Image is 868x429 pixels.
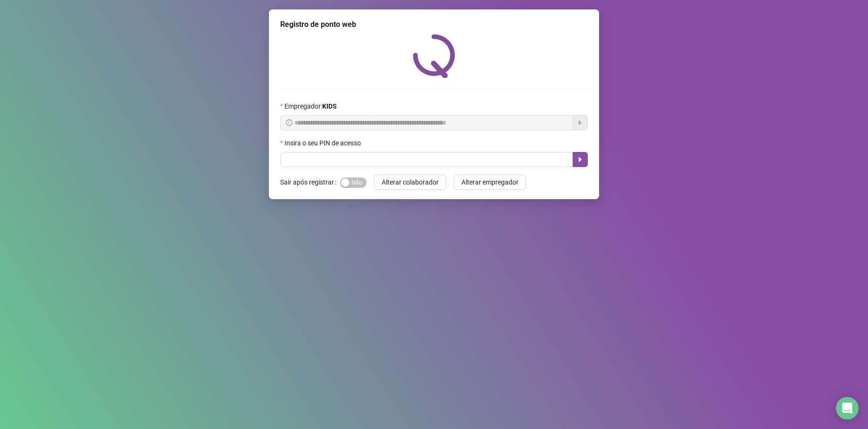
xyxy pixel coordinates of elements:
[280,19,588,30] div: Registro de ponto web
[286,119,292,126] span: info-circle
[576,156,584,163] span: caret-right
[413,34,455,78] img: QRPoint
[461,177,518,187] span: Alterar empregador
[280,175,340,190] label: Sair após registrar
[454,175,526,190] button: Alterar empregador
[374,175,446,190] button: Alterar colaborador
[382,177,439,187] span: Alterar colaborador
[322,102,337,110] strong: KIDS
[284,101,337,111] span: Empregador :
[280,138,367,148] label: Insira o seu PIN de acesso
[836,397,859,420] div: Open Intercom Messenger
